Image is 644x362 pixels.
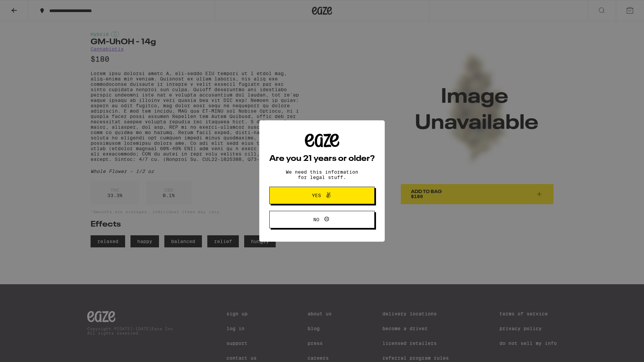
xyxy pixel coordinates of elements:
h2: Are you 21 years or older? [269,155,375,163]
span: No [313,217,319,222]
button: Yes [269,187,375,204]
p: We need this information for legal stuff. [280,169,364,180]
span: Yes [312,193,321,198]
iframe: Opens a widget where you can find more information [602,342,637,359]
button: No [269,211,375,228]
